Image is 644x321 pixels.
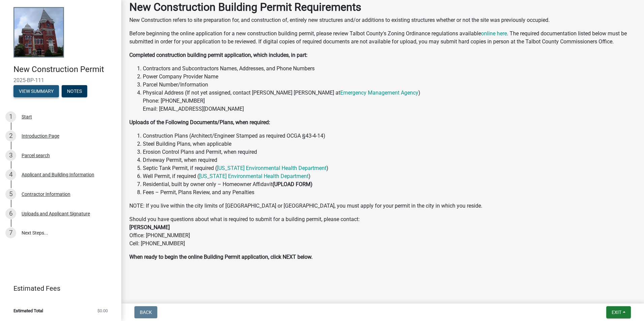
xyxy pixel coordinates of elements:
[129,224,170,230] strong: [PERSON_NAME]
[129,16,636,24] p: New Construction refers to site preparation for, and construction of, entirely new structures and...
[129,30,636,46] p: Before beginning the online application for a new construction building permit, please review Tal...
[129,52,308,58] strong: Completed construction building permit application, which includes, in part:
[22,134,59,138] div: Introduction Page
[22,153,50,158] div: Parcel search
[5,189,16,200] div: 5
[143,65,636,73] li: Contractors and Subcontractors Names, Addresses, and Phone Numbers
[143,132,636,140] li: Construction Plans (Architect/Engineer Stamped as required OCGA §43-4-14)
[97,309,108,313] span: $0.00
[5,111,16,122] div: 1
[143,180,636,188] li: Residential, built by owner only – Homeowner Affidavit
[62,85,87,97] button: Notes
[13,77,108,83] span: 2025-BP-111
[143,81,636,89] li: Parcel Number/Information
[340,90,418,96] a: Emergency Management Agency
[13,89,59,94] wm-modal-confirm: Summary
[129,202,636,210] p: NOTE: If you live within the city limits of [GEOGRAPHIC_DATA] or [GEOGRAPHIC_DATA], you must appl...
[62,89,87,94] wm-modal-confirm: Notes
[13,65,116,74] h4: New Construction Permit
[143,148,636,156] li: Erosion Control Plans and Permit, when required
[143,89,636,113] li: Physical Address (If not yet assigned, contact [PERSON_NAME] [PERSON_NAME] at ) Phone: [PHONE_NUM...
[5,208,16,219] div: 6
[612,310,621,315] span: Exit
[481,30,507,37] a: online here
[217,165,326,171] a: [US_STATE] Environmental Health Department
[22,211,90,216] div: Uploads and Applicant Signature
[143,140,636,148] li: Steel Building Plans, when applicable
[129,215,636,248] p: Should you have questions about what is required to submit for a building permit, please contact:...
[606,306,631,318] button: Exit
[143,164,636,172] li: Septic Tank Permit, if required ( )
[5,150,16,161] div: 3
[5,169,16,180] div: 4
[5,227,16,238] div: 7
[22,114,32,119] div: Start
[129,254,313,260] strong: When ready to begin the online Building Permit application, click NEXT below.
[143,73,636,81] li: Power Company Provider Name
[13,309,43,313] span: Estimated Total
[134,306,157,318] button: Back
[22,172,94,177] div: Applicant and Building Information
[22,192,70,197] div: Contractor Information
[199,173,309,179] a: [US_STATE] Environmental Health Department
[13,7,64,58] img: Talbot County, Georgia
[143,172,636,180] li: Well Permit, if required ( )
[5,282,110,295] a: Estimated Fees
[272,181,313,187] strong: (UPLOAD FORM)
[143,188,636,197] li: Fees – Permit, Plans Review, and any Penalties
[129,1,361,13] strong: New Construction Building Permit Requirements
[140,310,152,315] span: Back
[129,119,270,126] strong: Uploads of the Following Documents/Plans, when required:
[5,131,16,141] div: 2
[143,156,636,164] li: Driveway Permit, when required
[13,85,59,97] button: View Summary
